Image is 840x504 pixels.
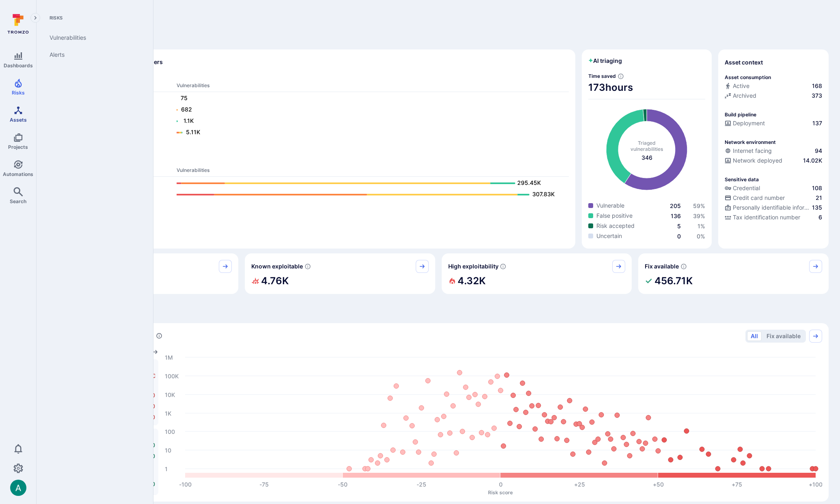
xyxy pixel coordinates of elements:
[30,13,40,23] button: Expand navigation menu
[3,171,33,177] span: Automations
[499,481,503,488] text: 0
[251,262,303,270] span: Known exploitable
[653,481,664,488] text: +50
[733,213,800,221] span: Tax identification number
[725,119,822,127] a: Deployment137
[725,204,822,212] a: Personally identifiable information (PII)135
[733,194,785,202] span: Credit card number
[815,147,822,155] span: 94
[747,331,762,341] button: All
[725,204,822,213] div: Evidence indicative of processing personally identifiable information
[812,92,822,100] span: 373
[177,128,561,137] a: 5.11K
[261,273,289,289] h2: 4.76K
[631,140,663,152] span: Triaged vulnerabilities
[4,62,33,69] span: Dashboards
[725,92,756,100] div: Archived
[12,90,25,96] span: Risks
[176,167,569,177] th: Vulnerabilities
[725,184,822,194] div: Evidence indicative of handling user or service credentials
[165,446,171,453] text: 10
[10,480,26,496] img: ACg8ocLSa5mPYBaXNx3eFu_EmspyJX0laNWN7cXOFirfQ7srZveEpg=s96-c
[641,154,652,162] span: total
[733,157,782,165] span: Network deployed
[725,147,772,155] div: Internet facing
[803,157,822,165] span: 14.02K
[165,465,168,472] text: 1
[725,176,759,182] p: Sensitive data
[725,157,822,166] div: Evidence that the asset is packaged and deployed somewhere
[177,105,561,115] a: 682
[725,119,765,127] div: Deployment
[165,428,175,435] text: 100
[442,253,632,294] div: High exploitability
[448,262,499,270] span: High exploitability
[725,58,763,66] span: Asset context
[179,481,192,488] text: -100
[245,253,435,294] div: Known exploitable
[532,191,555,197] text: 307.83K
[725,82,822,92] div: Commits seen in the last 180 days
[725,213,822,223] div: Evidence indicative of processing tax identification numbers
[809,481,823,488] text: +100
[596,202,624,210] span: Vulnerable
[645,262,679,270] span: Fix available
[10,198,26,204] span: Search
[596,232,622,240] span: Uncertain
[43,46,143,63] a: Alerts
[54,73,569,79] span: Dev scanners
[181,106,192,113] text: 682
[8,144,28,150] span: Projects
[693,202,705,209] a: 59%
[48,33,829,45] span: Discover
[488,489,513,495] text: Risk score
[43,15,143,21] span: Risks
[186,129,200,135] text: 5.11K
[177,178,561,188] a: 295.45K
[588,57,622,65] h2: AI triaging
[725,184,822,192] a: Credential108
[338,481,348,488] text: -50
[725,157,822,165] a: Network deployed14.02K
[670,202,681,209] a: 205
[177,94,561,103] a: 75
[43,29,143,46] a: Vulnerabilities
[725,74,771,80] p: Asset consumption
[165,391,175,398] text: 10K
[733,92,756,100] span: Archived
[693,202,705,209] span: 59 %
[818,213,822,221] span: 6
[697,223,705,229] span: 1 %
[725,112,756,118] p: Build pipeline
[733,119,765,127] span: Deployment
[697,223,705,229] a: 1%
[725,119,822,129] div: Configured deployment pipeline
[732,481,742,488] text: +75
[816,194,822,202] span: 21
[733,82,749,90] span: Active
[500,263,506,270] svg: EPSS score ≥ 0.7
[181,94,188,101] text: 75
[812,119,822,127] span: 137
[725,184,760,192] div: Credential
[588,81,705,94] span: 173 hours
[165,372,179,379] text: 100K
[574,481,585,488] text: +25
[725,194,822,204] div: Evidence indicative of processing credit card numbers
[10,480,26,496] div: Arjan Dehar
[763,331,804,341] button: Fix available
[48,307,829,318] span: Prioritize
[417,481,426,488] text: -25
[596,212,633,220] span: False positive
[725,82,749,90] div: Active
[697,233,705,240] span: 0 %
[725,147,822,157] div: Evidence that an asset is internet facing
[677,223,681,229] a: 5
[725,92,822,101] div: Code repository is archived
[177,116,561,126] a: 1.1K
[32,15,38,21] i: Expand navigation menu
[596,222,635,230] span: Risk accepted
[693,212,705,219] span: 39 %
